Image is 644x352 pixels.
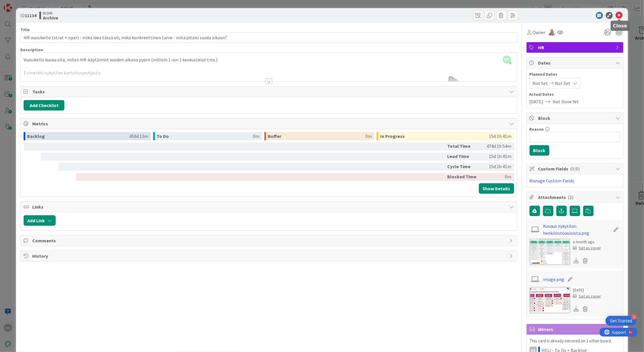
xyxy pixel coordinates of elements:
[12,1,26,8] span: Support
[530,338,620,344] p: This card is already mirrored on 1 other board.
[543,276,564,283] a: image.png
[447,153,480,161] div: Lead Time
[24,56,514,63] p: Vuosikello kuvaa sitä, miten HR-käytännöt vuoden aikana pyörii (milloin 1-on-1 keskustelut tms.)
[32,120,506,127] span: Metrics
[555,80,571,87] span: Not Set
[482,153,512,161] div: 15d 1h 41m
[538,44,613,51] span: HR
[613,23,627,29] h5: Close
[573,239,601,245] div: a month ago
[268,132,365,140] div: Buffer
[543,223,611,237] a: Kuvaus nykytilan henkilöstöasioista.png
[482,173,512,181] div: 0m
[27,132,129,140] div: Backlog
[533,80,548,87] span: Not Set
[538,326,613,333] span: Mirrors
[365,132,372,140] div: 0m
[538,115,613,122] span: Block
[610,318,632,324] div: Get Started
[631,314,637,320] div: 3
[530,178,574,184] a: Manage Custom Fields
[482,143,512,150] div: 474d 1h 54m
[29,2,32,7] div: 9+
[553,98,579,105] span: Not Done Yet
[503,56,511,64] span: RK
[20,32,517,43] input: type card name here...
[25,13,36,18] b: 11134
[570,166,580,172] span: ( 0/0 )
[43,15,58,20] b: Archive
[573,287,601,293] div: [DATE]
[530,145,549,156] button: Block
[32,203,506,210] span: Links
[447,163,480,171] div: Cycle Time
[24,215,56,226] button: Add Link
[568,194,574,200] span: ( 2 )
[538,59,613,66] span: Dates
[20,27,30,32] label: Title
[479,183,514,194] button: Show Details
[573,293,601,299] div: Set as cover
[573,245,601,251] div: Set as cover
[447,173,480,181] div: Blocked Time
[573,305,580,313] div: Download
[538,194,613,201] span: Attachments
[20,47,43,52] span: Description
[606,316,637,326] div: Open Get Started checklist, remaining modules: 3
[482,163,512,171] div: 15d 1h 41m
[538,165,613,172] span: Custom Fields
[549,29,555,35] img: IH
[157,132,253,140] div: To Do
[24,100,64,111] button: Add Checklist
[32,237,506,244] span: Comments
[20,12,36,19] span: ID
[530,71,620,77] span: Planned Dates
[447,143,480,150] div: Total Time
[530,98,544,105] span: [DATE]
[530,91,620,97] span: Actual Dates
[573,257,580,264] div: Download
[253,132,259,140] div: 0m
[43,11,58,15] span: BOHR
[530,127,544,132] label: Reason
[533,29,546,36] span: Owner
[32,88,506,95] span: Tasks
[380,132,489,140] div: In Progress
[32,253,506,259] span: History
[489,132,512,140] div: 15d 1h 41m
[129,132,148,140] div: 459d 13m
